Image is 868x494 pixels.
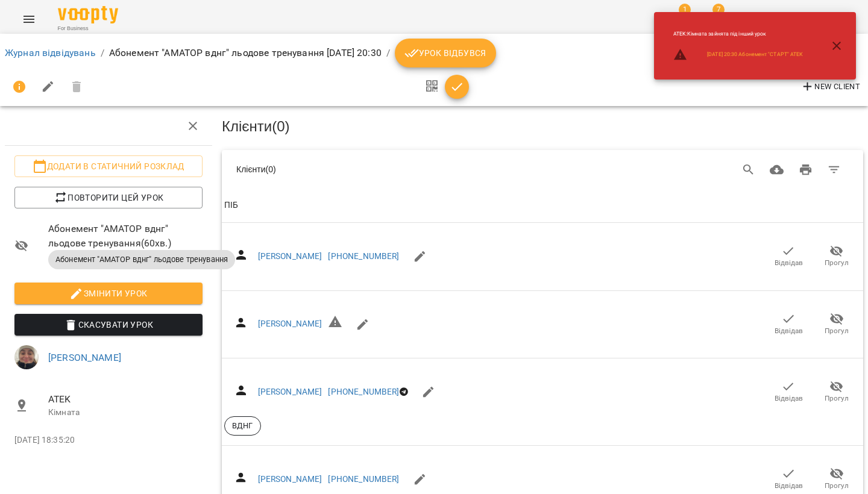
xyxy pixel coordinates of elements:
[14,434,203,446] p: [DATE] 18:35:20
[24,159,193,174] span: Додати в статичний розклад
[763,155,791,184] button: Завантажити CSV
[14,345,39,369] img: 4cf27c03cdb7f7912a44474f3433b006.jpeg
[775,258,803,268] span: Відвідав
[48,392,203,407] span: ATEK
[813,307,861,341] button: Прогул
[58,6,118,23] img: Voopty Logo
[5,47,96,58] a: Журнал відвідувань
[258,251,322,261] a: [PERSON_NAME]
[734,155,763,184] button: Search
[24,190,193,205] span: Повторити цей урок
[48,254,235,265] span: Абонемент "АМАТОР вднг" льодове тренування
[14,155,203,177] button: Додати в статичний розклад
[712,4,725,16] span: 7
[797,77,863,96] button: New Client
[820,155,849,184] button: Фільтр
[825,326,849,336] span: Прогул
[14,187,203,208] button: Повторити цей урок
[328,387,399,396] a: [PHONE_NUMBER]
[14,5,43,34] button: Menu
[791,155,820,184] button: Друк
[5,39,863,67] nav: breadcrumb
[813,375,861,409] button: Прогул
[14,314,203,336] button: Скасувати Урок
[222,119,863,134] h3: Клієнти ( 0 )
[48,407,203,419] p: Кімната
[258,474,322,484] a: [PERSON_NAME]
[775,326,803,336] span: Відвідав
[48,222,203,250] span: Абонемент "АМАТОР вднг" льодове тренування ( 60 хв. )
[258,319,322,328] a: [PERSON_NAME]
[664,25,813,43] li: ATEK : Кімната зайнята під інший урок
[224,198,861,213] span: ПІБ
[328,314,342,334] h6: Невірний формат телефону ${ phone }
[101,46,104,60] li: /
[24,317,193,332] span: Скасувати Урок
[679,4,691,16] span: 1
[813,240,861,274] button: Прогул
[224,198,238,213] div: ПІБ
[764,240,813,274] button: Відвідав
[764,375,813,409] button: Відвідав
[58,25,118,33] span: For Business
[328,474,399,484] a: [PHONE_NUMBER]
[386,46,390,60] li: /
[800,80,860,94] span: New Client
[328,251,399,261] a: [PHONE_NUMBER]
[109,46,382,60] p: Абонемент "АМАТОР вднг" льодове тренування [DATE] 20:30
[14,283,203,304] button: Змінити урок
[225,421,260,431] span: ВДНГ
[775,393,803,404] span: Відвідав
[707,51,803,58] a: [DATE] 20:30 Абонемент "СТАРТ" АТЕК
[48,352,121,363] a: [PERSON_NAME]
[775,481,803,491] span: Відвідав
[258,387,322,396] a: [PERSON_NAME]
[825,393,849,404] span: Прогул
[224,198,238,213] div: Sort
[404,46,486,60] span: Урок відбувся
[236,163,505,175] div: Клієнти ( 0 )
[764,307,813,341] button: Відвідав
[24,286,193,301] span: Змінити урок
[222,150,863,189] div: Table Toolbar
[825,481,849,491] span: Прогул
[395,39,496,67] button: Урок відбувся
[825,258,849,268] span: Прогул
